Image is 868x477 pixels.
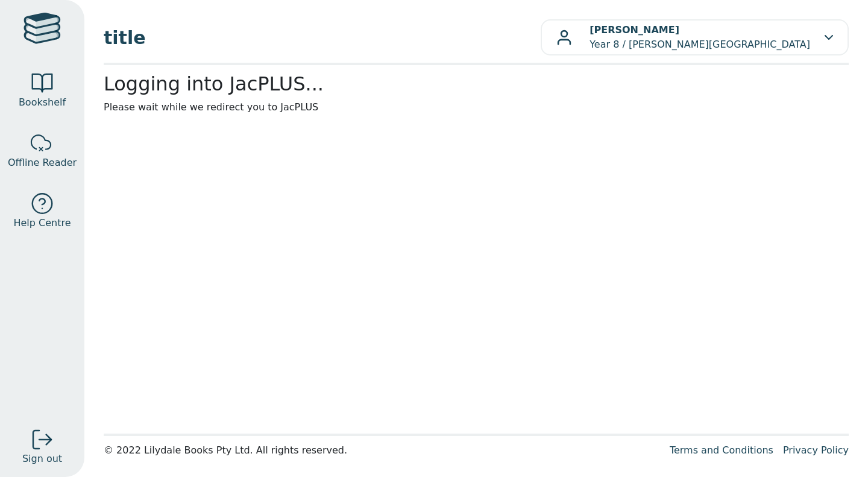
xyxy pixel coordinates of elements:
span: Help Centre [13,216,71,230]
a: Privacy Policy [783,444,849,456]
p: Please wait while we redirect you to JacPLUS [104,100,849,115]
span: title [104,24,541,51]
span: Bookshelf [19,95,66,110]
a: Terms and Conditions [670,444,773,456]
span: Offline Reader [8,156,77,170]
div: © 2022 Lilydale Books Pty Ltd. All rights reserved. [104,443,660,458]
b: [PERSON_NAME] [590,24,679,36]
h2: Logging into JacPLUS... [104,72,849,95]
p: Year 8 / [PERSON_NAME][GEOGRAPHIC_DATA] [590,23,810,52]
button: [PERSON_NAME]Year 8 / [PERSON_NAME][GEOGRAPHIC_DATA] [541,19,849,55]
span: Sign out [22,452,62,466]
